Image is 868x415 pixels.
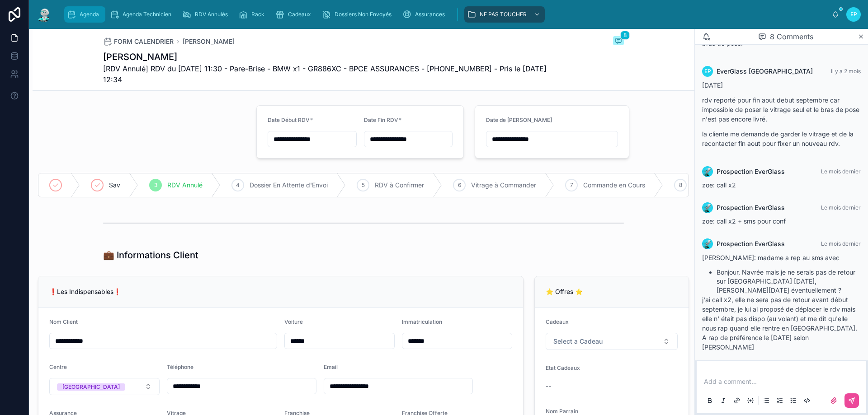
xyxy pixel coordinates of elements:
[679,182,682,189] span: 8
[570,182,573,189] span: 7
[268,117,310,123] span: Date Début RDV
[364,117,398,123] span: Date Fin RDV
[553,337,603,346] span: Select a Cadeau
[831,68,861,75] span: Il y a 2 mois
[284,318,303,325] span: Voiture
[236,182,240,189] span: 4
[702,129,861,148] p: la cliente me demande de garder le vitrage et de la recontacter fin aout pour fixer un nouveau rdv.
[167,181,203,190] span: RDV Annulé
[400,6,451,23] a: Assurances
[717,203,785,212] span: Prospection EverGlass
[375,181,424,190] span: RDV à Confirmer
[480,11,527,18] span: NE PAS TOUCHER
[49,378,160,395] button: Select Button
[458,182,461,189] span: 6
[704,68,711,75] span: EP
[546,333,678,350] button: Select Button
[821,204,861,211] span: Le mois dernier
[620,31,630,40] span: 8
[702,295,861,352] p: j'ai call x2, elle ne sera pas de retour avant début septembre, je lui ai proposé de déplacer le ...
[717,268,861,295] li: Bonjour, Navrée mais je ne serais pas de retour sur [GEOGRAPHIC_DATA] [DATE], [PERSON_NAME][DATE]...
[546,408,578,415] span: Nom Parrain
[49,288,121,295] span: ❗Les Indispensables❗
[702,217,786,225] span: zoe: call x2 + sms pour conf
[402,318,442,325] span: Immatriculation
[486,117,552,123] span: Date de [PERSON_NAME]
[64,6,105,23] a: Agenda
[717,67,813,76] span: EverGlass [GEOGRAPHIC_DATA]
[103,51,556,63] h1: [PERSON_NAME]
[546,364,580,371] span: Etat Cadeaux
[702,80,861,90] p: [DATE]
[362,182,365,189] span: 5
[60,5,832,24] div: scrollable content
[107,6,178,23] a: Agenda Technicien
[62,383,120,391] div: [GEOGRAPHIC_DATA]
[702,253,861,262] p: [PERSON_NAME]: madame a rep au sms avec
[236,6,271,23] a: Rack
[702,95,861,124] p: rdv reporté pour fin aout debut septembre car impossible de poser le vitrage seul et le bras de p...
[335,11,392,18] span: Dossiers Non Envoyés
[415,11,445,18] span: Assurances
[702,181,736,189] span: zoe: call x2
[103,249,198,261] h1: 💼 Informations Client
[319,6,398,23] a: Dossiers Non Envoyés
[103,63,556,85] span: [RDV Annulé] RDV du [DATE] 11:30 - Pare-Brise - BMW x1 - GR886XC - BPCE ASSURANCES - [PHONE_NUMBE...
[717,167,785,176] span: Prospection EverGlass
[613,36,624,47] button: 8
[183,37,235,46] a: [PERSON_NAME]
[179,6,234,23] a: RDV Annulés
[324,364,338,370] span: Email
[288,11,311,18] span: Cadeaux
[546,382,551,391] span: --
[546,318,569,325] span: Cadeaux
[464,6,545,23] a: NE PAS TOUCHER
[770,31,813,42] span: 8 Comments
[167,364,193,370] span: Téléphone
[36,7,52,22] img: App logo
[471,181,536,190] span: Vitrage à Commander
[80,11,99,18] span: Agenda
[546,288,583,295] span: ⭐ Offres ⭐
[109,181,120,190] span: Sav
[850,11,857,18] span: EP
[273,6,317,23] a: Cadeaux
[821,240,861,247] span: Le mois dernier
[583,181,645,190] span: Commande en Cours
[154,182,157,189] span: 3
[114,37,174,46] span: FORM CALENDRIER
[821,168,861,175] span: Le mois dernier
[103,37,174,46] a: FORM CALENDRIER
[195,11,228,18] span: RDV Annulés
[717,239,785,248] span: Prospection EverGlass
[49,364,67,370] span: Centre
[123,11,171,18] span: Agenda Technicien
[250,181,328,190] span: Dossier En Attente d'Envoi
[251,11,264,18] span: Rack
[49,318,78,325] span: Nom Client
